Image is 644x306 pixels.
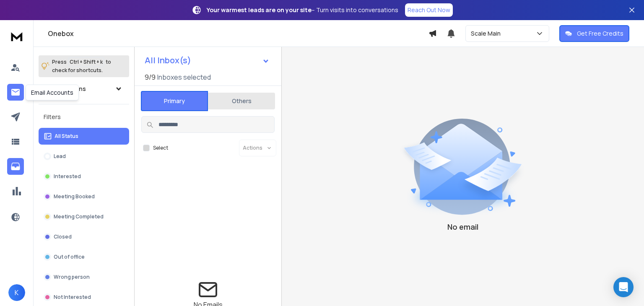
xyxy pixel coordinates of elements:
[141,91,208,111] button: Primary
[207,6,312,14] strong: Your warmest leads are on your site
[157,72,211,82] h3: Inboxes selected
[39,249,129,265] button: Out of office
[405,3,453,17] a: Reach Out Now
[8,29,25,44] img: logo
[613,277,634,297] div: Open Intercom Messenger
[39,208,129,225] button: Meeting Completed
[208,92,275,110] button: Others
[26,85,79,101] div: Email Accounts
[153,145,168,151] label: Select
[39,111,129,123] h3: Filters
[39,148,129,165] button: Lead
[54,254,85,260] p: Out of office
[54,173,81,180] p: Interested
[39,168,129,185] button: Interested
[39,289,129,306] button: Not Interested
[39,228,129,245] button: Closed
[54,294,91,301] p: Not Interested
[447,221,478,233] p: No email
[39,269,129,285] button: Wrong person
[577,29,623,38] p: Get Free Credits
[559,25,629,42] button: Get Free Credits
[54,213,104,220] p: Meeting Completed
[48,29,428,39] h1: Onebox
[138,52,276,69] button: All Inbox(s)
[39,188,129,205] button: Meeting Booked
[471,29,504,38] p: Scale Main
[8,284,25,301] button: K
[145,56,191,65] h1: All Inbox(s)
[39,128,129,145] button: All Status
[408,6,450,14] p: Reach Out Now
[54,274,90,280] p: Wrong person
[54,233,72,240] p: Closed
[207,6,398,14] p: – Turn visits into conversations
[52,58,111,75] p: Press to check for shortcuts.
[145,72,156,82] span: 9 / 9
[54,193,95,200] p: Meeting Booked
[55,133,78,140] p: All Status
[68,57,104,67] span: Ctrl + Shift + k
[39,80,129,97] button: All Campaigns
[54,153,66,160] p: Lead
